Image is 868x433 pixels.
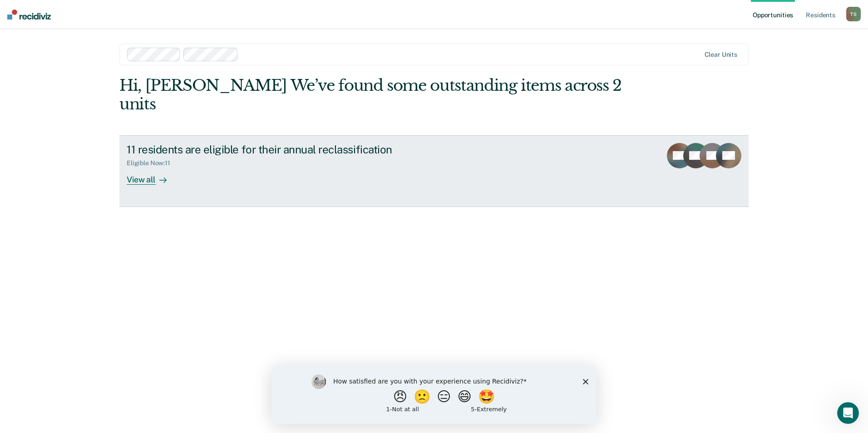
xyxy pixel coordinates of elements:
div: 11 residents are eligible for their annual reclassification [127,143,445,156]
div: Clear units [705,51,738,59]
iframe: Survey by Kim from Recidiviz [271,365,597,424]
iframe: Intercom live chat [837,402,859,424]
a: 11 residents are eligible for their annual reclassificationEligible Now:11View all [119,135,749,207]
div: T S [846,7,861,21]
div: Hi, [PERSON_NAME] We’ve found some outstanding items across 2 units [119,76,623,113]
img: Recidiviz [7,10,51,20]
button: TS [846,7,861,21]
div: View all [127,167,178,185]
div: Eligible Now : 11 [127,159,178,167]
